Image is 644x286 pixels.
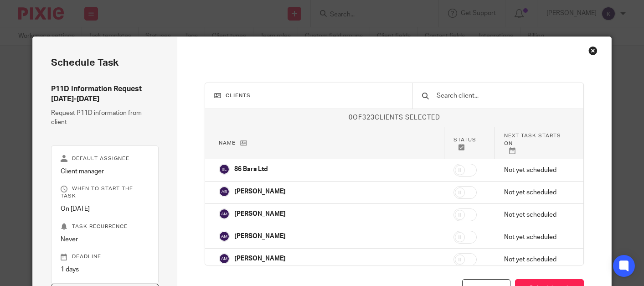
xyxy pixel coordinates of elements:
span: 323 [362,114,375,121]
div: Close this dialog window [588,46,598,55]
p: Task recurrence [61,223,149,230]
p: Not yet scheduled [504,255,570,264]
p: On [DATE] [61,204,149,213]
input: Search client... [436,91,575,101]
p: Default assignee [61,155,149,162]
p: Client manager [61,167,149,176]
p: Request P11D information from client [51,109,159,127]
img: svg%3E [219,186,230,197]
span: 0 [349,114,353,121]
img: svg%3E [219,253,230,264]
h3: Clients [214,92,403,99]
p: Not yet scheduled [504,166,570,175]
p: Deadline [61,253,149,260]
p: 1 days [61,265,149,274]
p: Next task starts on [504,132,570,154]
h2: Schedule task [51,55,159,71]
p: Name [219,139,435,147]
p: of clients selected [205,113,583,122]
p: Status [453,136,485,151]
p: Not yet scheduled [504,188,570,197]
p: [PERSON_NAME] [234,254,286,263]
h4: P11D Information Request [DATE]-[DATE] [51,84,159,104]
p: When to start the task [61,185,149,200]
p: Not yet scheduled [504,210,570,219]
img: svg%3E [219,208,230,219]
img: svg%3E [219,231,230,242]
p: Not yet scheduled [504,233,570,242]
img: svg%3E [219,164,230,175]
p: [PERSON_NAME] [234,232,286,241]
p: Never [61,235,149,244]
p: [PERSON_NAME] [234,187,286,196]
p: [PERSON_NAME] [234,209,286,218]
p: 86 Bars Ltd [234,165,268,174]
